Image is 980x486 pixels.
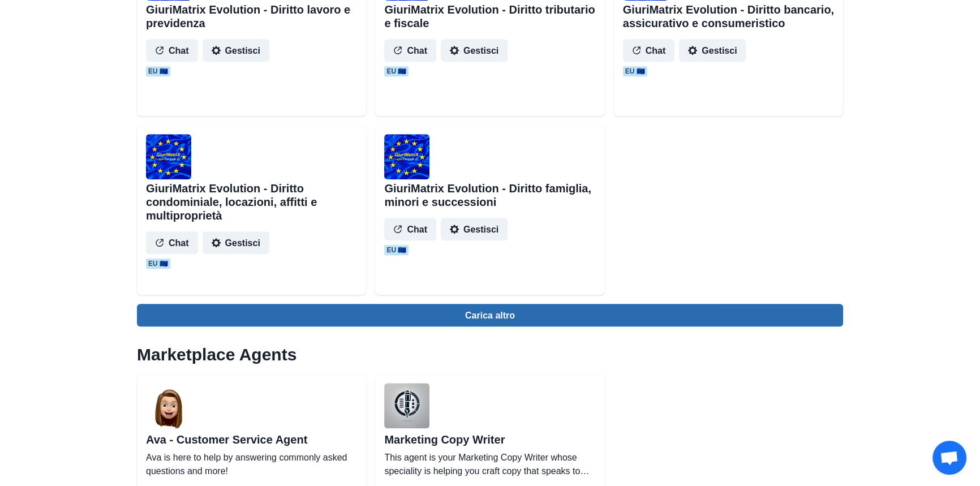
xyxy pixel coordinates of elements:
h2: GiuriMatrix Evolution - Diritto famiglia, minori e successioni [384,182,595,209]
button: Gestisci [203,231,269,254]
button: Gestisci [679,39,746,62]
img: user%2F2%2Fdef768d2-bb31-48e1-a725-94a4e8c437fd [384,383,429,428]
span: EU 🇪🇺 [623,66,647,76]
button: Chat [384,218,436,240]
button: Gestisci [441,218,508,240]
a: Aprire la chat [932,441,966,475]
span: EU 🇪🇺 [146,66,170,76]
h2: GiuriMatrix Evolution - Diritto condominiale, locazioni, affitti e multiproprietà [146,182,357,222]
span: EU 🇪🇺 [384,66,409,76]
button: Gestisci [441,39,508,62]
h2: Ava - Customer Service Agent [146,433,357,446]
h2: GiuriMatrix Evolution - Diritto tributario e fiscale [384,3,595,30]
span: EU 🇪🇺 [146,259,170,269]
img: user%2F1706%2F743ffb10-1b89-4ca6-9336-2c93b9db6fba [384,134,429,179]
button: Gestisci [203,39,269,62]
button: Chat [384,39,436,62]
span: EU 🇪🇺 [384,245,409,255]
button: Chat [146,39,198,62]
button: Chat [623,39,675,62]
h2: GiuriMatrix Evolution - Diritto bancario, assicurativo e consumeristico [623,3,834,30]
h2: GiuriMatrix Evolution - Diritto lavoro e previdenza [146,3,357,30]
button: Carica altro [137,304,843,326]
p: Ava is here to help by answering commonly asked questions and more! [146,451,357,478]
button: Chat [146,231,198,254]
img: user%2F2%2Fb7ac5808-39ff-453c-8ce1-b371fabf5c1b [146,383,191,428]
p: This agent is your Marketing Copy Writer whose speciality is helping you craft copy that speaks t... [384,451,595,478]
h2: Marketing Copy Writer [384,433,595,446]
h2: Marketplace Agents [137,345,843,365]
img: user%2F1706%2F174da808-a3df-4f62-bc81-3bfcd94179e8 [146,134,191,179]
